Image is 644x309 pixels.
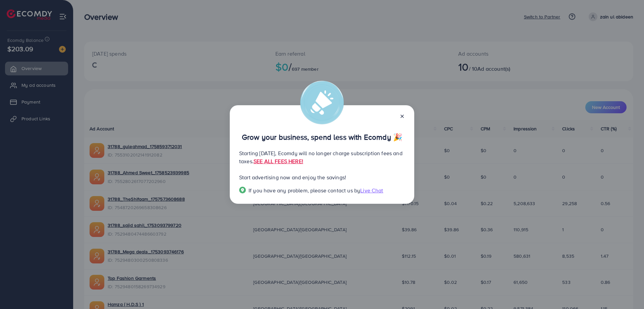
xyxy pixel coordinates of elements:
img: alert [300,81,344,124]
img: Popup guide [239,187,246,193]
p: Start advertising now and enjoy the savings! [239,173,405,181]
span: If you have any problem, please contact us by [249,187,360,194]
p: Grow your business, spend less with Ecomdy 🎉 [239,133,405,141]
span: Live Chat [360,187,383,194]
a: SEE ALL FEES HERE! [254,158,303,165]
p: Starting [DATE], Ecomdy will no longer charge subscription fees and taxes. [239,149,405,165]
